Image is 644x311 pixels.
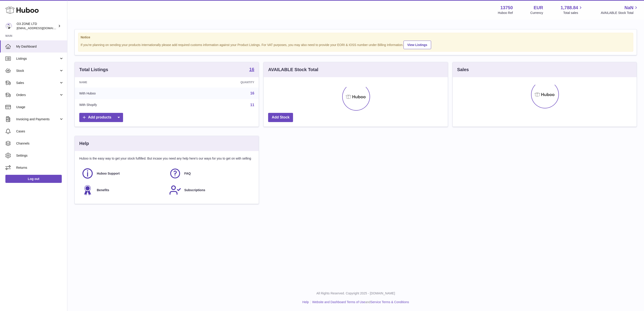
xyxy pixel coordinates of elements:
div: O3 ZONE LTD [17,22,57,30]
a: FAQ [169,167,252,180]
a: 1,788.84 Total sales [561,5,583,15]
li: and [311,300,409,304]
div: Huboo Ref [498,11,513,15]
p: Huboo is the easy way to get your stock fulfilled. But incase you need any help here's our ways f... [79,156,254,161]
h3: Sales [457,67,469,73]
span: Invoicing and Payments [16,117,59,121]
span: AVAILABLE Stock Total [601,11,639,15]
span: Returns [16,166,64,170]
img: internalAdmin-13750@internal.huboo.com [5,23,12,29]
div: If you're planning on sending your products internationally please add required customs informati... [81,40,631,49]
span: [EMAIL_ADDRESS][DOMAIN_NAME] [17,26,66,30]
strong: EUR [534,5,543,11]
span: Listings [16,57,59,61]
a: 11 [250,103,254,107]
h3: Total Listings [79,67,108,73]
a: Help [302,300,309,304]
span: Sales [16,81,59,85]
h3: Help [79,140,89,147]
a: 16 [249,67,254,72]
a: Benefits [82,184,165,196]
a: View Listings [404,41,431,49]
span: Benefits [97,188,109,192]
span: Subscriptions [184,188,205,192]
td: With Huboo [75,88,174,99]
a: Subscriptions [169,184,252,196]
strong: 13750 [500,5,513,11]
span: FAQ [184,171,191,176]
span: My Dashboard [16,44,64,49]
strong: 16 [249,67,254,72]
span: Cases [16,129,64,134]
span: Orders [16,93,59,97]
span: Huboo Support [97,171,120,176]
span: Settings [16,153,64,158]
a: Add Stock [268,113,293,122]
a: Add products [79,113,123,122]
h3: AVAILABLE Stock Total [268,67,318,73]
a: NaN AVAILABLE Stock Total [601,5,639,15]
span: Channels [16,141,64,146]
th: Name [75,77,174,88]
span: 1,788.84 [561,5,578,11]
span: NaN [624,5,633,11]
a: Log out [5,175,62,183]
span: Stock [16,69,59,73]
a: 16 [250,91,254,95]
span: Total sales [563,11,583,15]
p: All Rights Reserved. Copyright 2025 - [DOMAIN_NAME] [71,291,640,296]
th: Quantity [174,77,259,88]
td: With Shopify [75,99,174,111]
a: Service Terms & Conditions [371,300,409,304]
a: Website and Dashboard Terms of Use [312,300,365,304]
div: Currency [530,11,543,15]
strong: Notice [81,35,631,39]
span: Usage [16,105,64,109]
a: Huboo Support [82,167,165,180]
